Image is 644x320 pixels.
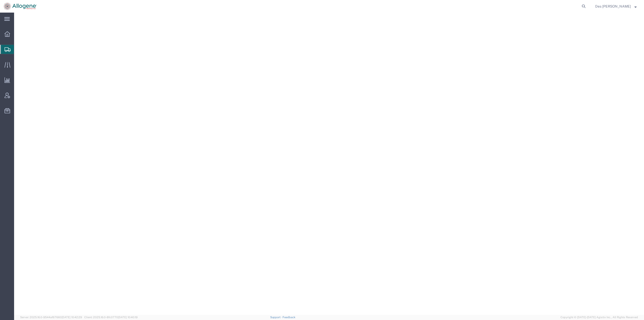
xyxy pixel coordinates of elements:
span: [DATE] 10:42:29 [62,316,82,319]
img: logo [4,3,37,10]
span: Des Charlery [595,4,631,9]
span: [DATE] 10:40:19 [118,316,138,319]
a: Support [270,316,283,319]
a: Feedback [283,316,295,319]
span: Copyright © [DATE]-[DATE] Agistix Inc., All Rights Reserved [560,315,638,319]
span: Client: 2025.16.0-8fc0770 [84,316,138,319]
iframe: FS Legacy Container [14,13,644,315]
span: Server: 2025.16.0-9544af67660 [20,316,82,319]
button: Des [PERSON_NAME] [595,3,637,9]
